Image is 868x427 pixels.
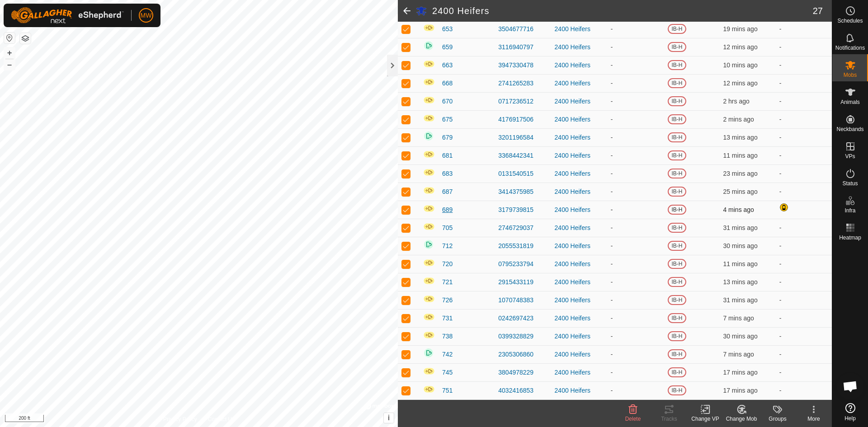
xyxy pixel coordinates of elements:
div: 2400 Heifers [555,277,604,287]
span: i [388,414,390,422]
div: 2400 Heifers [555,133,604,142]
app-display-virtual-paddock-transition: - [611,278,613,286]
span: 720 [442,259,453,269]
div: 3201196584 [498,133,547,142]
span: Animals [840,99,860,105]
div: Tracks [651,415,687,423]
div: Open chat [837,373,864,400]
span: Mobs [844,72,857,78]
span: IB-H [668,205,686,215]
app-display-virtual-paddock-transition: - [611,170,613,177]
span: 675 [442,115,453,124]
div: 0795233794 [498,259,547,269]
span: 670 [442,97,453,106]
div: 2400 Heifers [555,386,604,395]
button: Reset Map [4,33,15,43]
span: 663 [442,61,453,70]
div: 2915433119 [498,277,547,287]
img: In Progress [423,96,435,104]
span: VPs [845,154,855,159]
div: 3504677716 [498,24,547,34]
span: 712 [442,241,453,251]
span: IB-H [668,150,686,160]
span: IB-H [668,223,686,233]
app-display-virtual-paddock-transition: - [611,314,613,322]
span: IB-H [668,241,686,251]
app-display-virtual-paddock-transition: - [611,369,613,376]
div: 2400 Heifers [555,332,604,341]
div: 2400 Heifers [555,97,604,106]
div: 4176917506 [498,115,547,124]
td: - [776,381,832,399]
td: - [776,164,832,183]
div: Change VP [687,415,723,423]
div: 2400 Heifers [555,223,604,233]
span: IB-H [668,169,686,178]
span: 687 [442,187,453,197]
div: 0242697423 [498,314,547,323]
button: – [4,59,15,70]
span: 738 [442,332,453,341]
span: 3 Oct 2025, 6:07 am [723,134,757,141]
span: 3 Oct 2025, 5:57 am [723,170,757,177]
button: i [384,413,394,423]
div: 0399328829 [498,332,547,341]
span: IB-H [668,349,686,359]
div: 1070748383 [498,296,547,305]
img: returning on [423,131,434,141]
span: 3 Oct 2025, 6:08 am [723,43,757,51]
td: - [776,309,832,327]
img: returning on [423,239,434,250]
div: 2400 Heifers [555,24,604,34]
div: 2400 Heifers [555,368,604,377]
td: - [776,146,832,164]
span: Status [842,181,858,186]
div: 2400 Heifers [555,42,604,52]
span: 683 [442,169,453,178]
img: In Progress [423,259,435,267]
span: 3 Oct 2025, 5:55 am [723,188,757,195]
span: 3 Oct 2025, 5:49 am [723,296,757,304]
span: 3 Oct 2025, 6:09 am [723,260,757,267]
app-display-virtual-paddock-transition: - [611,206,613,213]
div: 2400 Heifers [555,115,604,124]
div: 2746729037 [498,223,547,233]
td: - [776,110,832,128]
app-display-virtual-paddock-transition: - [611,260,613,267]
app-display-virtual-paddock-transition: - [611,116,613,123]
span: IB-H [668,24,686,34]
app-display-virtual-paddock-transition: - [611,152,613,159]
div: 3804978229 [498,368,547,377]
span: 3 Oct 2025, 5:49 am [723,224,757,231]
img: returning on [423,40,434,51]
span: Help [844,416,856,421]
img: In Progress [423,277,435,285]
span: IB-H [668,132,686,142]
app-display-virtual-paddock-transition: - [611,333,613,340]
span: 653 [442,24,453,34]
div: 3414375985 [498,187,547,197]
app-display-virtual-paddock-transition: - [611,242,613,249]
img: In Progress [423,150,435,158]
img: In Progress [423,169,435,176]
span: 726 [442,296,453,305]
div: 4032416853 [498,386,547,395]
span: 3 Oct 2025, 6:13 am [723,314,754,322]
td: - [776,128,832,146]
div: More [796,415,832,423]
img: In Progress [423,331,435,339]
app-display-virtual-paddock-transition: - [611,387,613,394]
span: 3 Oct 2025, 6:03 am [723,387,757,394]
img: In Progress [423,205,435,212]
td: - [776,219,832,237]
span: 3 Oct 2025, 5:50 am [723,333,757,340]
div: 2400 Heifers [555,151,604,160]
td: - [776,345,832,363]
img: In Progress [423,60,435,68]
span: 3 Oct 2025, 4:08 am [723,98,749,105]
div: 2400 Heifers [555,296,604,305]
span: 721 [442,277,453,287]
img: In Progress [423,187,435,194]
span: Delete [625,416,641,422]
span: 3 Oct 2025, 6:10 am [723,61,757,69]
